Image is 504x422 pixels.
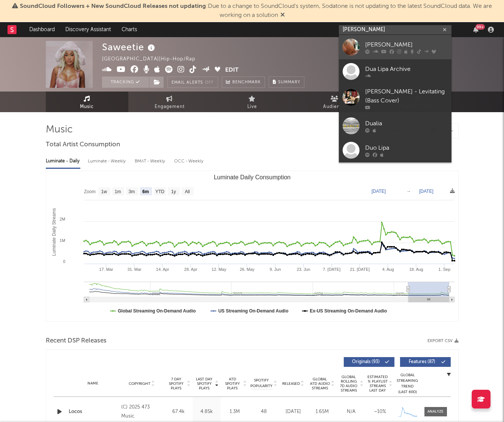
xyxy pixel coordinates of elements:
[438,267,450,272] text: 1. Sep
[127,267,141,272] text: 31. Mar
[155,189,164,194] text: YTD
[99,267,113,272] text: 17. Mar
[46,92,128,112] a: Music
[114,189,121,194] text: 1m
[339,35,451,59] a: [PERSON_NAME]
[171,189,176,194] text: 1y
[365,143,448,152] div: Duo Lipa
[69,408,118,416] a: Locos
[293,92,376,112] a: Audience
[46,155,80,168] div: Luminate - Daily
[101,189,107,194] text: 1w
[102,41,157,53] div: Saweetie
[349,360,383,364] span: Originals ( 93 )
[225,66,239,75] button: Edit
[118,308,196,314] text: Global Streaming On-Demand Audio
[269,77,304,88] button: Summary
[250,378,272,389] span: Spotify Popularity
[310,377,330,390] span: Global ATD Audio Streams
[400,357,451,367] button: Features(87)
[269,267,281,272] text: 9. Jun
[84,189,96,194] text: Zoom
[211,92,293,112] a: Live
[247,102,257,111] span: Live
[223,408,247,416] div: 1.3M
[116,22,142,37] a: Charts
[155,102,185,111] span: Engagement
[281,408,306,416] div: [DATE]
[339,59,451,84] a: Dua Lipa Archive
[46,336,107,345] span: Recent DSP Releases
[339,408,364,416] div: N/A
[20,3,206,9] span: SoundCloud Followers + New SoundCloud Releases not updating
[222,77,265,88] a: Benchmark
[365,40,448,49] div: [PERSON_NAME]
[69,381,118,386] div: Name
[406,189,411,194] text: →
[174,155,204,168] div: OCC - Weekly
[211,267,226,272] text: 12. May
[184,267,197,272] text: 28. Apr
[135,155,167,168] div: BMAT - Weekly
[405,360,439,364] span: Features ( 87 )
[323,102,346,111] span: Audience
[365,119,448,128] div: Dualia
[310,408,335,416] div: 1.65M
[59,217,65,221] text: 2M
[232,78,261,87] span: Benchmark
[367,375,388,393] span: Estimated % Playlist Streams Last Day
[396,372,419,395] div: Global Streaming Trend (Last 60D)
[344,357,394,367] button: Originals(93)
[339,84,451,114] a: [PERSON_NAME] - Levitating (Bass Cover)
[156,267,169,272] text: 14. Apr
[339,138,451,162] a: Duo Lipa
[167,77,218,88] button: Email AlertsOff
[185,189,190,194] text: All
[88,155,127,168] div: Luminate - Weekly
[296,267,310,272] text: 23. Jun
[280,12,285,18] span: Dismiss
[350,267,370,272] text: 21. [DATE]
[339,375,359,393] span: Global Rolling 7D Audio Streams
[365,65,448,74] div: Dua Lipa Archive
[310,308,387,314] text: Ex-US Streaming On-Demand Audio
[129,381,150,386] span: Copyright
[128,189,135,194] text: 3m
[214,174,290,180] text: Luminate Daily Consumption
[51,208,56,256] text: Luminate Daily Streams
[60,22,116,37] a: Discovery Assistant
[63,259,65,264] text: 0
[367,408,393,416] div: ~ 10 %
[194,377,214,390] span: Last Day Spotify Plays
[339,25,451,35] input: Search for artists
[24,22,60,37] a: Dashboard
[475,24,485,30] div: 99 +
[419,189,433,194] text: [DATE]
[339,114,451,138] a: Dualia
[427,339,459,343] button: Export CSV
[223,377,242,390] span: ATD Spotify Plays
[473,27,478,33] button: 99+
[102,55,204,64] div: [GEOGRAPHIC_DATA] | Hip-Hop/Rap
[278,80,300,84] span: Summary
[382,267,394,272] text: 4. Aug
[166,408,191,416] div: 67.4k
[80,102,94,111] span: Music
[194,408,219,416] div: 4.85k
[409,267,423,272] text: 18. Aug
[121,403,162,421] div: (C) 2025 473 Music
[46,140,120,149] span: Total Artist Consumption
[205,81,214,85] em: Off
[46,171,458,321] svg: Luminate Daily Consumption
[251,408,277,416] div: 48
[20,3,492,18] span: : Due to a change to SoundCloud's system, Sodatone is not updating to the latest SoundCloud data....
[365,87,448,105] div: [PERSON_NAME] - Levitating (Bass Cover)
[59,238,65,243] text: 1M
[372,189,386,194] text: [DATE]
[142,189,149,194] text: 6m
[282,381,300,386] span: Released
[239,267,254,272] text: 26. May
[102,77,149,88] button: Tracking
[128,92,211,112] a: Engagement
